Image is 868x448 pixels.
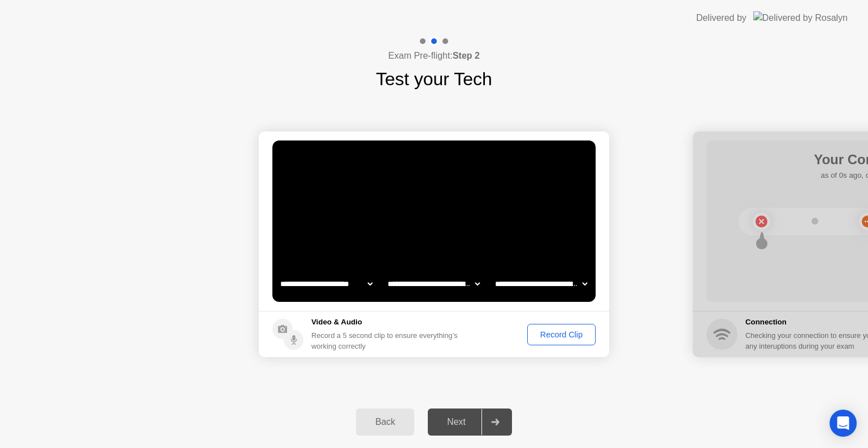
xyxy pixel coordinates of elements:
[388,49,480,63] h4: Exam Pre-flight:
[428,409,512,436] button: Next
[311,330,462,352] div: Record a 5 second clip to ensure everything’s working correctly
[278,273,375,295] select: Available cameras
[830,410,857,437] div: Open Intercom Messenger
[753,11,848,24] img: Delivered by Rosalyn
[531,330,592,339] div: Record Clip
[696,11,747,25] div: Delivered by
[359,417,411,427] div: Back
[376,65,492,93] h1: Test your Tech
[431,417,481,427] div: Next
[493,273,589,295] select: Available microphones
[311,317,462,328] h5: Video & Audio
[527,324,596,345] button: Record Clip
[356,409,414,436] button: Back
[385,273,482,295] select: Available speakers
[453,51,480,60] b: Step 2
